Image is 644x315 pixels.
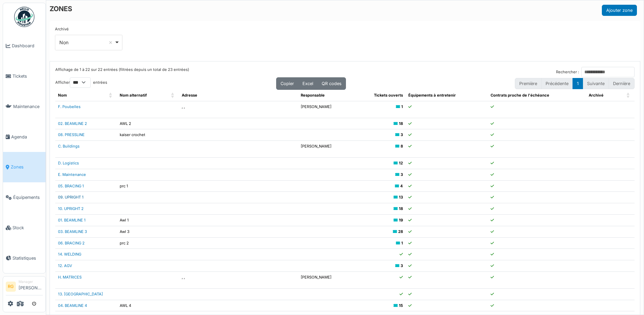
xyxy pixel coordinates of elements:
[182,93,197,98] span: Adresse
[55,26,69,32] label: Archivé
[117,237,179,249] td: prc 2
[398,229,403,234] b: 28
[58,93,67,98] span: Nom
[117,118,179,129] td: AWL 2
[58,195,84,200] a: 09. UPRIGHT 1
[401,144,403,149] b: 8
[19,279,43,294] li: [PERSON_NAME]
[6,282,16,292] li: RG
[276,77,298,90] button: Copier
[3,61,46,91] a: Tickets
[3,122,46,152] a: Agenda
[58,218,86,222] a: 01. BEAMLINE 1
[3,91,46,122] a: Maintenance
[3,31,46,61] a: Dashboard
[55,67,189,77] div: Affichage de 1 à 22 sur 22 entrées (filtrées depuis un total de 23 entrées)
[12,225,43,231] span: Stock
[11,134,43,140] span: Agenda
[179,101,298,118] td: , ,
[58,292,103,296] a: 13. [GEOGRAPHIC_DATA]
[58,241,85,245] a: 06. BRACING 2
[58,303,87,308] a: 04. BEAMLINE 4
[58,252,81,257] a: 14. WELDING
[602,5,637,16] button: Ajouter zone
[491,93,549,98] span: Contrats proche de l'échéance
[399,161,403,165] b: 12
[179,271,298,288] td: , ,
[515,78,635,89] nav: pagination
[109,90,113,101] span: Nom: Activate to sort
[3,243,46,273] a: Statistiques
[58,144,80,149] a: C. Buildings
[58,275,82,280] a: H. MATRICES
[302,81,313,86] span: Excel
[171,90,175,101] span: Nom alternatif: Activate to sort
[408,93,456,98] span: Équipements à entretenir
[626,90,631,101] span: Archivé: Activate to sort
[117,180,179,192] td: prc 1
[317,77,346,90] button: QR codes
[120,93,147,98] span: Nom alternatif
[401,241,403,245] b: 1
[401,263,403,268] b: 3
[117,226,179,237] td: Awl 3
[322,81,342,86] span: QR codes
[58,104,81,109] a: F. Poubelles
[58,132,85,137] a: 08. PRESSLINE
[401,172,403,177] b: 3
[399,206,403,211] b: 18
[401,104,403,109] b: 1
[573,78,583,89] button: 1
[117,300,179,311] td: AWL 4
[301,93,325,98] span: Responsable
[55,77,107,88] label: Afficher entrées
[117,129,179,141] td: kaiser crochet
[301,143,349,149] p: [PERSON_NAME]
[6,279,43,295] a: RG Manager[PERSON_NAME]
[13,194,43,201] span: Équipements
[70,77,91,88] select: Afficherentrées
[59,39,114,46] div: Non
[12,43,43,49] span: Dashboard
[14,7,34,27] img: Badge_color-CXgf-gQk.svg
[50,5,72,13] h6: ZONES
[58,229,87,234] a: 03. BEAMLINE 3
[58,121,87,126] a: 02. BEAMLINE 2
[399,195,403,200] b: 13
[399,303,403,308] b: 15
[3,152,46,182] a: Zones
[400,184,403,188] b: 4
[13,103,43,110] span: Maintenance
[12,255,43,261] span: Statistiques
[281,81,294,86] span: Copier
[58,161,79,165] a: D. Logistics
[374,93,403,98] span: Tickets ouverts
[11,164,43,170] span: Zones
[12,73,43,79] span: Tickets
[301,274,349,280] p: [PERSON_NAME]
[58,206,84,211] a: 10. UPRIGHT 2
[117,214,179,226] td: Awl 1
[399,218,403,222] b: 19
[58,184,84,188] a: 05. BRACING 1
[589,93,604,98] span: Archivé
[301,104,349,110] p: [PERSON_NAME]
[58,172,86,177] a: E. Maintenance
[58,263,72,268] a: 12. AGV
[19,279,43,284] div: Manager
[3,182,46,213] a: Équipements
[298,77,318,90] button: Excel
[401,132,403,137] b: 3
[107,39,114,46] button: Remove item: 'false'
[399,121,403,126] b: 18
[3,213,46,243] a: Stock
[556,69,579,75] label: Rechercher :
